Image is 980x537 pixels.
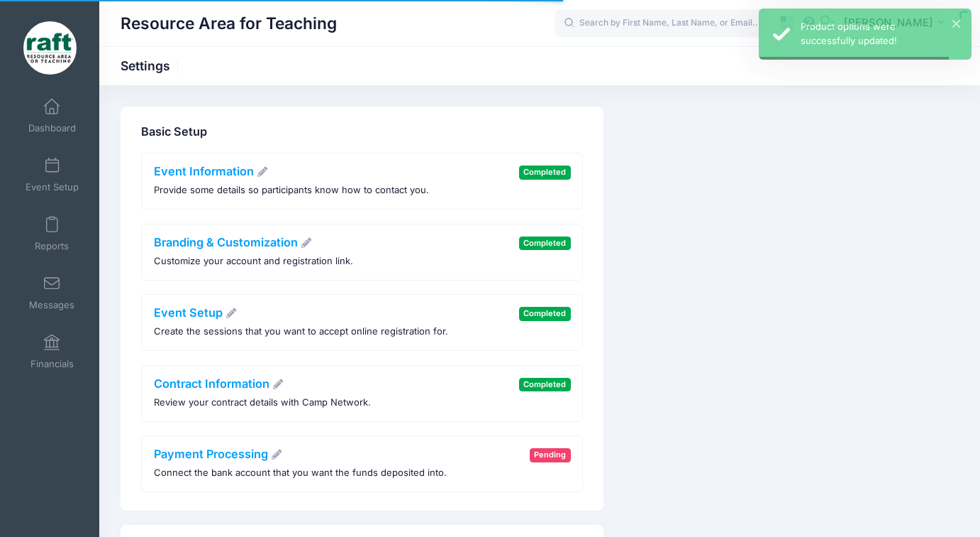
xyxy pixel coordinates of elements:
a: Reports [18,209,86,259]
div: Product options were successfully updated! [801,20,960,48]
span: Completed [519,166,571,179]
span: Messages [29,299,74,311]
p: Provide some details so participants know how to contact you. [154,183,429,197]
a: Payment Processing [154,447,283,461]
span: Financials [30,358,74,370]
a: Branding & Customization [154,235,313,249]
span: Completed [519,237,571,250]
a: Messages [18,268,86,318]
a: Financials [18,327,86,376]
span: Pending [530,448,571,462]
h1: Settings [121,58,182,73]
a: Event Setup [18,150,86,200]
span: Reports [35,240,69,252]
span: Event Setup [26,181,79,193]
button: [PERSON_NAME] [835,7,959,40]
span: Completed [519,307,571,320]
p: Create the sessions that you want to accept online registration for. [154,325,448,339]
a: Event Information [154,164,269,178]
input: Search by First Name, Last Name, or Email... [555,9,768,38]
h1: Resource Area for Teaching [121,7,337,40]
span: Dashboard [28,122,76,134]
a: Dashboard [18,91,86,141]
span: Completed [519,378,571,391]
a: Event Setup [154,305,238,320]
a: Contract Information [154,376,284,391]
p: Connect the bank account that you want the funds deposited into. [154,466,447,480]
img: Resource Area for Teaching [23,21,77,75]
p: Customize your account and registration link. [154,254,353,268]
button: × [952,20,960,28]
h4: Basic Setup [141,125,583,139]
p: Review your contract details with Camp Network. [154,396,371,410]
